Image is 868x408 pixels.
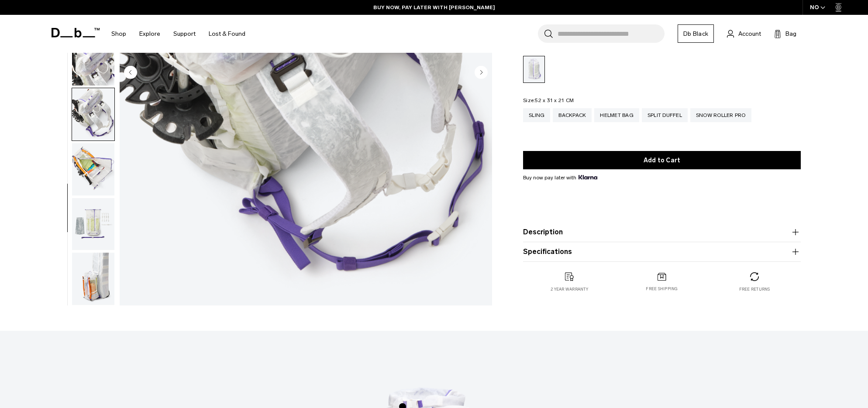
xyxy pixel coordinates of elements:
img: Weigh_Lighter_Backpack_25L_14.png [72,143,114,195]
a: Support [173,18,196,49]
a: Split Duffel [642,108,688,122]
a: Db Black [678,24,714,43]
img: Weigh_Lighter_Backpack_25L_12.png [72,33,114,86]
span: Account [738,29,761,38]
button: Weigh_Lighter_Backpack_25L_12.png [72,33,115,86]
button: Bag [774,28,796,39]
p: 2 year warranty [551,286,588,292]
legend: Size: [523,98,574,103]
img: Weigh_Lighter_Backpack_25L_16.png [72,253,114,305]
button: Weigh_Lighter_Backpack_25L_14.png [72,143,115,196]
button: Add to Cart [523,151,801,169]
span: 52 x 31 x 21 CM [535,97,574,103]
nav: Main Navigation [105,15,252,53]
span: Bag [785,29,796,38]
span: Buy now pay later with [523,174,597,182]
img: {"height" => 20, "alt" => "Klarna"} [579,175,597,179]
p: Free returns [739,286,770,292]
a: BUY NOW, PAY LATER WITH [PERSON_NAME] [373,3,495,11]
button: Weigh_Lighter_Backpack_25L_15.png [72,198,115,251]
p: Free shipping [646,286,678,292]
a: Lost & Found [209,18,245,49]
a: Sling [523,108,550,122]
button: Specifications [523,247,801,257]
a: Aurora [523,56,545,83]
a: Account [727,28,761,39]
button: Previous slide [124,65,137,80]
img: Weigh_Lighter_Backpack_25L_13.png [72,88,114,141]
a: Snow Roller Pro [690,108,751,122]
button: Description [523,227,801,237]
a: Shop [111,18,126,49]
button: Next slide [475,65,488,80]
img: Weigh_Lighter_Backpack_25L_15.png [72,198,114,250]
button: Weigh_Lighter_Backpack_25L_16.png [72,252,115,305]
a: Explore [139,18,160,49]
a: Backpack [553,108,592,122]
button: Weigh_Lighter_Backpack_25L_13.png [72,88,115,141]
a: Helmet Bag [594,108,639,122]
